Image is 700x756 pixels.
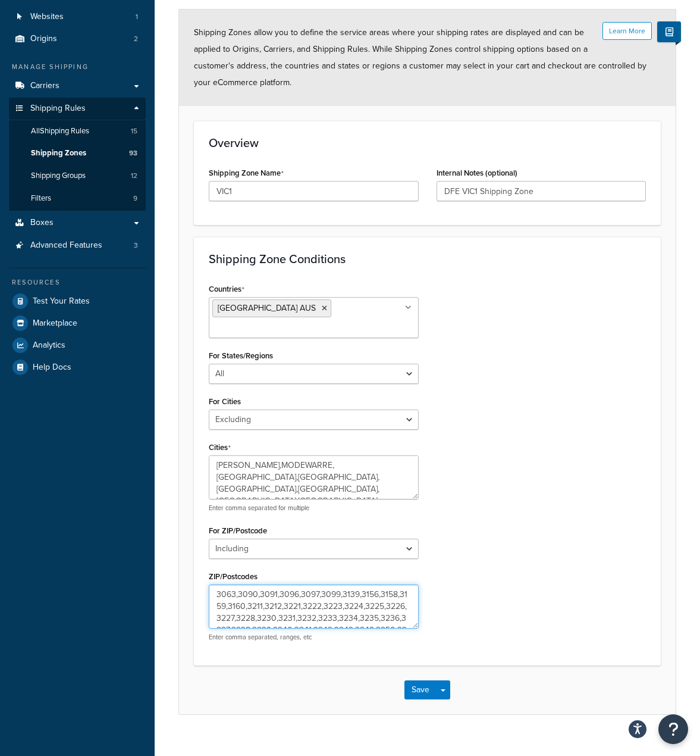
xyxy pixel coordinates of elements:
[134,34,138,44] span: 2
[9,290,146,312] a: Test Your Rates
[218,302,316,314] span: [GEOGRAPHIC_DATA] AUS
[133,193,137,204] span: 9
[404,680,437,699] button: Save
[31,126,89,136] span: All Shipping Rules
[30,218,54,228] span: Boxes
[9,142,146,164] li: Shipping Zones
[9,188,146,210] li: Filters
[30,81,59,91] span: Carriers
[209,443,231,452] label: Cities
[33,318,77,329] span: Marketplace
[209,633,419,642] p: Enter comma separated, ranges, etc
[602,22,652,40] button: Learn More
[9,188,146,210] a: Filters9
[209,585,419,629] textarea: 3063,3090,3091,3096,3097,3099,3139,3156,3158,3159,3160,3211,3212,3221,3222,3223,3224,3225,3226,32...
[658,714,688,744] button: Open Resource Center
[194,26,646,89] span: Shipping Zones allow you to define the service areas where your shipping rates are displayed and ...
[657,21,681,42] button: Show Help Docs
[30,240,102,251] span: Advanced Features
[9,62,146,72] div: Manage Shipping
[31,171,86,181] span: Shipping Groups
[209,397,241,406] label: For Cities
[9,335,146,356] a: Analytics
[209,526,267,535] label: For ZIP/Postcode
[30,34,57,44] span: Origins
[9,6,146,28] li: Websites
[209,252,646,265] h3: Shipping Zone Conditions
[9,235,146,257] li: Advanced Features
[9,313,146,334] a: Marketplace
[33,296,90,307] span: Test Your Rates
[129,148,137,158] span: 93
[9,165,146,187] a: Shipping Groups12
[131,126,137,136] span: 15
[209,285,244,294] label: Countries
[9,28,146,50] a: Origins2
[209,351,273,360] label: For States/Regions
[9,212,146,234] a: Boxes
[9,235,146,257] a: Advanced Features3
[134,240,138,251] span: 3
[33,340,65,351] span: Analytics
[31,148,86,158] span: Shipping Zones
[209,168,284,178] label: Shipping Zone Name
[437,168,517,177] label: Internal Notes (optional)
[9,98,146,211] li: Shipping Rules
[209,572,258,581] label: ZIP/Postcodes
[131,171,137,181] span: 12
[9,75,146,97] a: Carriers
[209,504,419,513] p: Enter comma separated for multiple
[30,104,86,114] span: Shipping Rules
[9,142,146,164] a: Shipping Zones93
[9,357,146,378] a: Help Docs
[9,277,146,288] div: Resources
[9,6,146,28] a: Websites1
[9,165,146,187] li: Shipping Groups
[9,120,146,142] a: AllShipping Rules15
[9,98,146,120] a: Shipping Rules
[209,455,419,499] textarea: [PERSON_NAME],MODEWARRE,[GEOGRAPHIC_DATA],[GEOGRAPHIC_DATA],[GEOGRAPHIC_DATA],[GEOGRAPHIC_DATA],[...
[33,363,71,373] span: Help Docs
[136,12,138,22] span: 1
[31,193,51,204] span: Filters
[30,12,64,22] span: Websites
[9,28,146,50] li: Origins
[209,136,646,149] h3: Overview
